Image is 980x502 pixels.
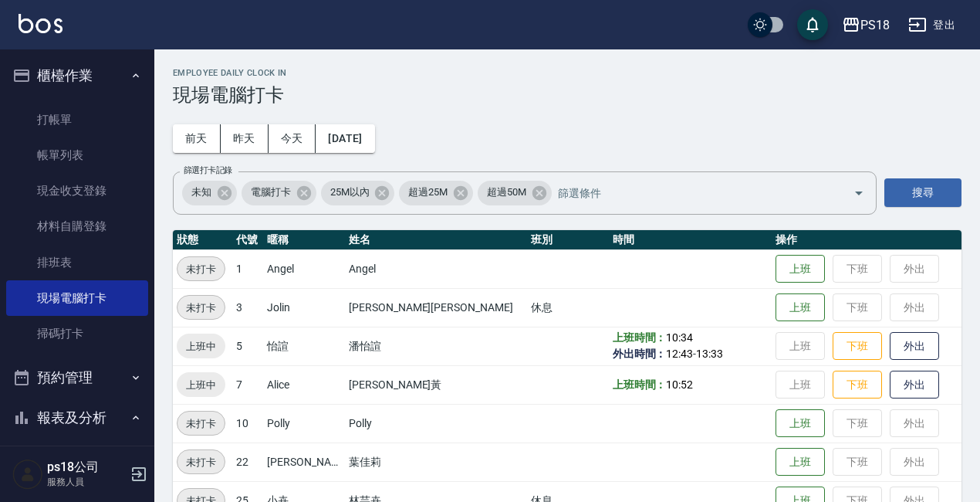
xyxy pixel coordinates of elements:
[890,371,939,399] button: 外出
[6,209,148,244] a: 材料自購登錄
[173,68,961,78] h2: Employee Daily Clock In
[47,475,126,489] p: 服務人員
[263,404,345,443] td: Polly
[613,331,667,344] b: 上班時間：
[6,173,148,209] a: 現金收支登錄
[345,365,527,404] td: [PERSON_NAME]黃
[6,280,148,316] a: 現場電腦打卡
[263,443,345,481] td: [PERSON_NAME]
[890,332,939,361] button: 外出
[399,185,457,200] span: 超過25M
[554,179,826,206] input: 篩選條件
[6,245,148,280] a: 排班表
[613,348,667,360] b: 外出時間：
[321,185,379,200] span: 25M以內
[19,14,63,33] img: Logo
[833,371,882,399] button: 下班
[345,288,527,327] td: [PERSON_NAME][PERSON_NAME]
[232,327,263,365] td: 5
[232,230,263,250] th: 代號
[884,178,961,207] button: 搜尋
[345,249,527,288] td: Angel
[6,443,148,479] a: 報表目錄
[666,348,693,360] span: 12:43
[177,300,225,316] span: 未打卡
[232,249,263,288] td: 1
[232,365,263,404] td: 7
[263,288,345,327] td: Jolin
[797,9,828,40] button: save
[177,261,225,277] span: 未打卡
[902,11,961,39] button: 登出
[847,181,871,205] button: Open
[6,137,148,173] a: 帳單列表
[666,331,693,344] span: 10:34
[232,443,263,481] td: 22
[6,56,148,96] button: 櫃檯作業
[345,404,527,443] td: Polly
[263,249,345,288] td: Angel
[263,327,345,365] td: 怡諠
[696,348,723,360] span: 13:33
[6,316,148,351] a: 掃碼打卡
[613,378,667,391] b: 上班時間：
[833,332,882,361] button: 下班
[527,230,609,250] th: 班別
[182,181,237,205] div: 未知
[177,377,225,393] span: 上班中
[345,327,527,365] td: 潘怡諠
[263,230,345,250] th: 暱稱
[478,185,536,200] span: 超過50M
[776,409,825,438] button: 上班
[232,288,263,327] td: 3
[316,124,374,153] button: [DATE]
[221,124,269,153] button: 昨天
[776,293,825,322] button: 上班
[263,365,345,404] td: Alice
[47,460,126,475] h5: ps18公司
[609,230,772,250] th: 時間
[399,181,473,205] div: 超過25M
[609,327,772,365] td: -
[6,398,148,438] button: 報表及分析
[836,9,896,41] button: PS18
[6,102,148,137] a: 打帳單
[478,181,552,205] div: 超過50M
[173,84,961,106] h3: 現場電腦打卡
[242,181,316,205] div: 電腦打卡
[666,378,693,391] span: 10:52
[177,454,225,470] span: 未打卡
[173,124,221,153] button: 前天
[776,255,825,283] button: 上班
[527,288,609,327] td: 休息
[776,448,825,477] button: 上班
[184,165,232,176] label: 篩選打卡記錄
[345,443,527,481] td: 葉佳莉
[860,15,890,35] div: PS18
[772,230,961,250] th: 操作
[232,404,263,443] td: 10
[6,358,148,398] button: 預約管理
[177,416,225,432] span: 未打卡
[242,185,300,200] span: 電腦打卡
[182,185,221,200] span: 未知
[345,230,527,250] th: 姓名
[12,459,43,490] img: Person
[177,338,225,354] span: 上班中
[321,181,395,205] div: 25M以內
[269,124,316,153] button: 今天
[173,230,232,250] th: 狀態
